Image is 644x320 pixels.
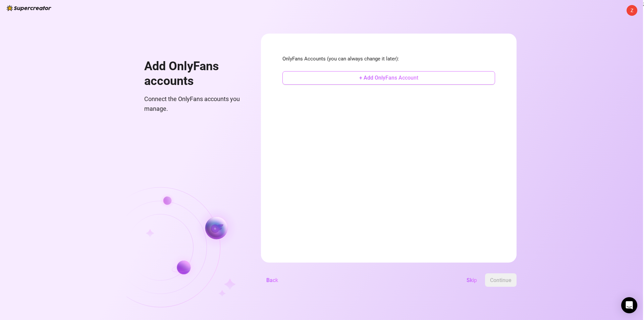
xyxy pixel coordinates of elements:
[621,297,637,313] div: Open Intercom Messenger
[461,273,482,287] button: Skip
[144,94,245,113] span: Connect the OnlyFans accounts you manage.
[467,277,477,283] span: Skip
[144,59,245,88] h1: Add OnlyFans accounts
[266,277,278,283] span: Back
[282,71,495,85] button: + Add OnlyFans Account
[485,273,517,287] button: Continue
[261,273,283,287] button: Back
[359,75,418,81] span: + Add OnlyFans Account
[282,55,495,63] span: OnlyFans Accounts (you can always change it later):
[7,5,51,11] img: logo
[631,7,633,14] span: Z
